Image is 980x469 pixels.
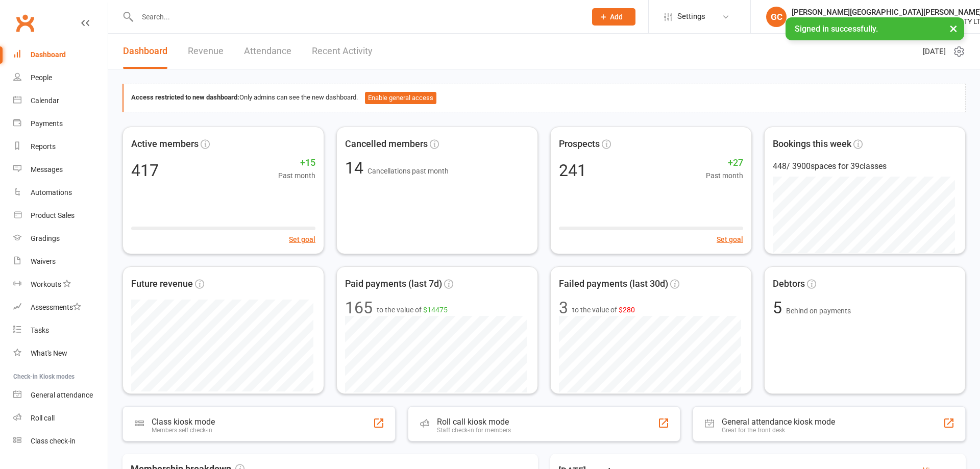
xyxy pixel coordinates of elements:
[795,24,878,34] span: Signed in successfully.
[610,13,623,21] span: Add
[13,43,108,66] a: Dashboard
[12,10,38,36] a: Clubworx
[367,167,449,175] span: Cancellations past month
[345,158,367,178] span: 14
[773,137,851,152] span: Bookings this week
[152,427,215,434] div: Members self check-in
[13,135,108,158] a: Reports
[13,66,108,89] a: People
[289,234,315,245] button: Set goal
[131,162,159,179] div: 417
[13,89,108,112] a: Calendar
[722,427,835,434] div: Great for the front desk
[572,304,635,315] span: to the value of
[31,96,59,105] div: Calendar
[13,227,108,250] a: Gradings
[592,8,635,26] button: Add
[31,280,61,288] div: Workouts
[677,5,705,28] span: Settings
[131,137,199,152] span: Active members
[923,45,946,58] span: [DATE]
[345,137,428,152] span: Cancelled members
[13,319,108,342] a: Tasks
[13,158,108,181] a: Messages
[31,234,60,242] div: Gradings
[559,137,600,152] span: Prospects
[773,277,805,291] span: Debtors
[773,298,786,317] span: 5
[13,342,108,365] a: What's New
[31,391,93,399] div: General attendance
[134,10,579,24] input: Search...
[437,417,511,427] div: Roll call kiosk mode
[31,119,63,128] div: Payments
[619,306,635,314] span: $280
[13,273,108,296] a: Workouts
[423,306,448,314] span: $14475
[717,234,743,245] button: Set goal
[31,326,49,334] div: Tasks
[278,170,315,181] span: Past month
[377,304,448,315] span: to the value of
[13,204,108,227] a: Product Sales
[31,349,67,357] div: What's New
[188,34,224,69] a: Revenue
[31,414,55,422] div: Roll call
[31,51,66,59] div: Dashboard
[31,188,72,196] div: Automations
[766,7,787,27] div: GC
[722,417,835,427] div: General attendance kiosk mode
[437,427,511,434] div: Staff check-in for members
[559,162,586,179] div: 241
[31,437,76,445] div: Class check-in
[365,92,436,104] button: Enable general access
[13,407,108,430] a: Roll call
[13,250,108,273] a: Waivers
[131,93,239,101] strong: Access restricted to new dashboard:
[13,181,108,204] a: Automations
[13,296,108,319] a: Assessments
[13,430,108,453] a: Class kiosk mode
[31,303,81,311] div: Assessments
[31,257,56,265] div: Waivers
[345,277,442,291] span: Paid payments (last 7d)
[31,73,52,82] div: People
[244,34,291,69] a: Attendance
[31,165,63,174] div: Messages
[944,17,963,39] button: ×
[131,277,193,291] span: Future revenue
[706,156,743,170] span: +27
[31,211,75,219] div: Product Sales
[131,92,958,104] div: Only admins can see the new dashboard.
[559,300,568,316] div: 3
[706,170,743,181] span: Past month
[278,156,315,170] span: +15
[786,307,851,315] span: Behind on payments
[152,417,215,427] div: Class kiosk mode
[773,160,957,173] div: 448 / 3900 spaces for 39 classes
[312,34,373,69] a: Recent Activity
[123,34,167,69] a: Dashboard
[345,300,373,316] div: 165
[559,277,668,291] span: Failed payments (last 30d)
[13,384,108,407] a: General attendance kiosk mode
[31,142,56,151] div: Reports
[13,112,108,135] a: Payments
